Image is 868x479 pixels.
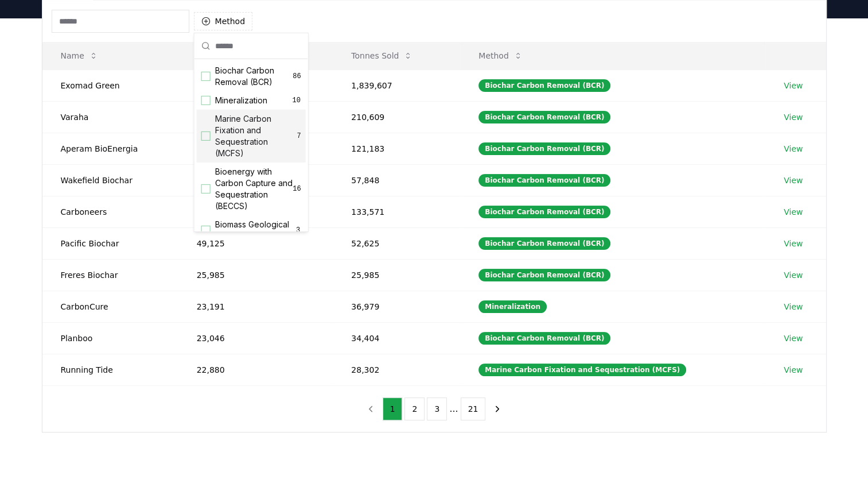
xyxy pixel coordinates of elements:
[784,175,803,186] a: View
[178,69,333,101] td: 182,445
[478,237,610,250] div: Biochar Carbon Removal (BCR)
[383,397,403,420] button: 1
[333,354,460,385] td: 28,302
[42,259,178,291] td: Freres Biochar
[42,354,178,385] td: Running Tide
[215,65,293,88] span: Biochar Carbon Removal (BCR)
[342,44,422,67] button: Tonnes Sold
[478,364,686,376] div: Marine Carbon Fixation and Sequestration (MCFS)
[333,69,460,101] td: 1,839,607
[333,133,460,164] td: 121,183
[488,397,507,420] button: next page
[178,101,333,133] td: 95,276
[784,269,803,281] a: View
[293,184,301,194] span: 16
[42,133,178,164] td: Aperam BioEnergia
[293,72,301,81] span: 86
[784,238,803,249] a: View
[178,291,333,322] td: 23,191
[478,300,547,313] div: Mineralization
[292,96,301,105] span: 10
[478,142,610,155] div: Biochar Carbon Removal (BCR)
[784,301,803,312] a: View
[478,332,610,345] div: Biochar Carbon Removal (BCR)
[215,219,295,242] span: Biomass Geological Sequestration
[42,291,178,322] td: CarbonCure
[178,354,333,385] td: 22,880
[178,196,333,227] td: 54,377
[178,259,333,291] td: 25,985
[215,166,293,212] span: Bioenergy with Carbon Capture and Sequestration (BECCS)
[333,164,460,196] td: 57,848
[178,227,333,259] td: 49,125
[333,259,460,291] td: 25,985
[333,196,460,227] td: 133,571
[42,69,178,101] td: Exomad Green
[42,322,178,354] td: Planboo
[333,101,460,133] td: 210,609
[333,322,460,354] td: 34,404
[404,397,425,420] button: 2
[215,113,297,159] span: Marine Carbon Fixation and Sequestration (MCFS)
[215,95,267,106] span: Mineralization
[461,397,486,420] button: 21
[784,143,803,154] a: View
[178,322,333,354] td: 23,046
[42,101,178,133] td: Varaha
[784,333,803,344] a: View
[178,133,333,164] td: 89,298
[333,291,460,322] td: 36,979
[42,164,178,196] td: Wakefield Biochar
[42,196,178,227] td: Carboneers
[784,206,803,218] a: View
[427,397,447,420] button: 3
[478,79,610,92] div: Biochar Carbon Removal (BCR)
[188,44,289,67] button: Tonnes Delivered
[478,206,610,218] div: Biochar Carbon Removal (BCR)
[449,402,458,416] li: ...
[295,226,301,235] span: 3
[478,111,610,123] div: Biochar Carbon Removal (BCR)
[478,174,610,187] div: Biochar Carbon Removal (BCR)
[297,132,301,141] span: 7
[178,164,333,196] td: 57,840
[333,227,460,259] td: 52,625
[478,269,610,281] div: Biochar Carbon Removal (BCR)
[784,111,803,123] a: View
[42,227,178,259] td: Pacific Biochar
[52,44,107,67] button: Name
[784,364,803,376] a: View
[194,12,253,30] button: Method
[784,80,803,91] a: View
[469,44,532,67] button: Method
